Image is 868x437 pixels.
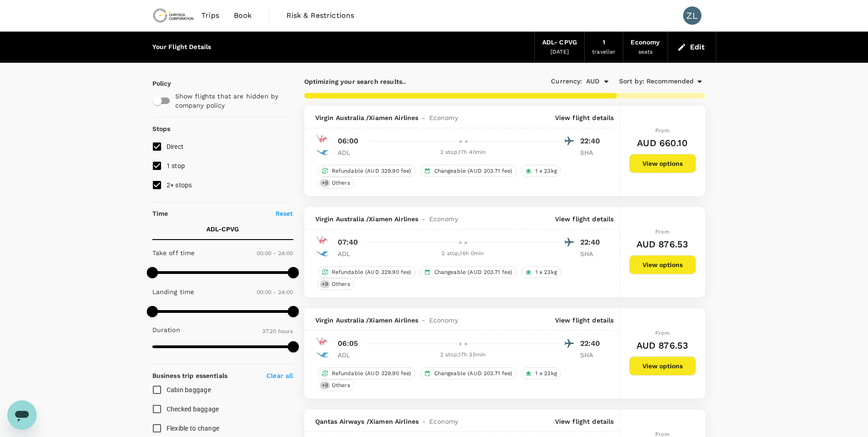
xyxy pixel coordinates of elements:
div: Refundable (AUD 329.90 fee) [318,165,415,177]
span: Changeable (AUD 203.71 fee) [431,167,516,175]
span: 1 x 23kg [532,268,561,276]
img: Chrysos Corporation [152,5,194,26]
span: Risk & Restrictions [286,10,355,21]
img: VA [315,233,329,247]
span: From [655,229,669,235]
span: Refundable (AUD 329.90 fee) [328,370,415,377]
h6: AUD 660.10 [637,136,688,150]
div: 2 stop , 16h 0min [366,249,560,258]
p: Landing time [152,287,194,296]
div: traveller [592,48,615,57]
p: 06:00 [338,136,359,147]
p: Take off time [152,248,195,257]
img: MF [315,348,329,362]
div: 1 [603,38,605,48]
span: Economy [429,417,458,426]
div: [DATE] [550,48,569,57]
span: Economy [429,316,458,325]
div: 1 x 23kg [521,165,561,177]
div: Changeable (AUD 203.71 fee) [420,367,517,379]
p: Duration [152,325,180,334]
p: Reset [275,209,293,218]
p: SHA [580,350,603,360]
span: - [418,113,429,122]
span: Economy [429,214,458,224]
button: Edit [675,40,708,55]
div: seats [638,48,653,57]
p: View flight details [555,214,614,224]
div: Refundable (AUD 329.90 fee) [318,367,415,379]
div: 1 x 23kg [521,266,561,278]
h6: AUD 876.53 [636,237,689,251]
div: 2 stop , 17h 35min [366,350,560,360]
div: 1 x 23kg [521,367,561,379]
span: Sort by : [619,76,644,87]
p: View flight details [555,417,614,426]
span: 2+ stops [167,181,192,189]
span: Changeable (AUD 203.71 fee) [431,268,516,276]
img: MF [315,247,329,261]
span: Changeable (AUD 203.71 fee) [431,370,516,377]
span: + 9 [320,382,330,389]
span: + 9 [320,280,330,288]
span: Direct [167,143,184,150]
strong: Stops [152,125,171,132]
span: Checked baggage [167,405,219,413]
span: 00:00 - 24:00 [257,250,293,257]
span: Refundable (AUD 329.90 fee) [328,167,415,175]
span: Recommended [647,76,694,87]
p: ADL [338,148,361,157]
p: ADL [338,249,361,258]
div: Economy [631,38,660,48]
span: - [418,214,429,224]
p: 22:40 [580,338,603,349]
span: Trips [201,10,219,21]
button: View options [629,154,696,173]
span: - [418,316,429,325]
strong: Business trip essentials [152,372,228,379]
img: VA [315,132,329,146]
span: - [419,417,429,426]
span: Refundable (AUD 329.90 fee) [328,268,415,276]
p: SHA [580,148,603,157]
span: Currency : [551,76,582,87]
span: Others [328,280,354,288]
div: Changeable (AUD 203.71 fee) [420,266,517,278]
span: 1 x 23kg [532,167,561,175]
button: View options [629,356,696,376]
div: ZL [683,6,701,25]
span: From [655,330,669,336]
p: View flight details [555,113,614,122]
p: ADL [338,350,361,360]
div: 2 stop , 17h 40min [366,148,560,157]
button: Open [600,75,613,88]
p: SHA [580,249,603,258]
p: Clear all [266,371,293,380]
div: +9Others [318,278,354,290]
div: Changeable (AUD 203.71 fee) [420,165,517,177]
span: + 9 [320,179,330,187]
button: View options [629,255,696,274]
p: View flight details [555,316,614,325]
span: 37.20 hours [262,328,293,334]
p: Show flights that are hidden by company policy [175,92,287,110]
span: Cabin baggage [167,386,211,393]
div: +9Others [318,379,354,391]
span: Economy [429,113,458,122]
div: +9Others [318,177,354,189]
p: Optimizing your search results.. [304,77,505,86]
p: ADL - CPVG [206,224,239,234]
span: Book [234,10,252,21]
span: Virgin Australia / Xiamen Airlines [315,316,419,325]
span: Others [328,179,354,187]
p: 07:40 [338,237,358,248]
div: ADL - CPVG [542,38,577,48]
iframe: Button to launch messaging window [7,400,37,430]
p: 22:40 [580,136,603,147]
span: From [655,127,669,134]
img: VA [315,334,329,348]
p: 22:40 [580,237,603,248]
p: 06:05 [338,338,358,349]
div: Refundable (AUD 329.90 fee) [318,266,415,278]
span: Others [328,382,354,389]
